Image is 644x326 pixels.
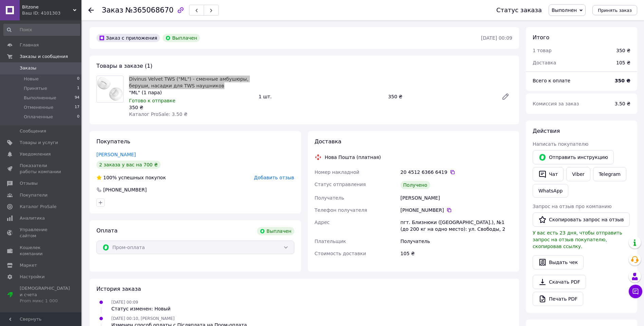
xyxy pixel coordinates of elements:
span: Оплата [96,227,117,234]
a: WhatsApp [533,184,568,198]
span: Доставка [315,138,342,145]
div: Получено [401,181,430,189]
span: Управление сайтом [20,227,63,239]
span: №365068670 [125,6,173,14]
span: Маркет [20,262,37,268]
span: [DATE] 00:10, [PERSON_NAME] [111,316,174,321]
span: 1 товар [533,48,552,53]
span: 0 [77,114,79,120]
span: [DEMOGRAPHIC_DATA] и счета [20,285,70,304]
time: [DATE] 00:09 [481,35,512,41]
span: Заказ [102,6,123,14]
div: 350 ₴ [129,104,253,111]
span: Выполнен [552,7,577,13]
a: Скачать PDF [533,275,586,289]
div: Статус изменен: Новый [111,305,170,312]
div: Статус заказа [496,7,542,14]
div: [PHONE_NUMBER] [401,207,512,213]
span: Получатель [315,195,344,201]
span: Аналитика [20,215,45,221]
a: Редактировать [499,90,512,103]
div: Получатель [399,235,514,247]
div: "ML" (1 пара) [129,89,253,96]
span: 94 [75,95,79,101]
span: Каталог ProSale: 3.50 ₴ [129,111,187,117]
div: 1 шт. [256,92,386,101]
span: Принять заказ [598,8,632,13]
span: Bitzone [22,4,73,10]
button: Скопировать запрос на отзыв [533,212,630,227]
div: Заказ с приложения [96,34,160,42]
span: Готово к отправке [129,98,176,103]
span: Всего к оплате [533,78,570,83]
span: Написать покупателю [533,141,588,147]
span: 1 [77,85,79,91]
span: Действия [533,128,560,134]
span: Заказы и сообщения [20,54,68,60]
div: Нова Пошта (платная) [323,154,383,161]
a: Печать PDF [533,292,583,306]
a: [PERSON_NAME] [96,152,136,157]
span: Статус отправления [315,182,366,187]
div: [PERSON_NAME] [399,192,514,204]
button: Отправить инструкцию [533,150,614,164]
span: Доставка [533,60,556,65]
span: Каталог ProSale [20,204,56,210]
span: Добавить отзыв [254,175,294,180]
button: Чат с покупателем [629,285,642,298]
span: Товары и услуги [20,140,58,146]
span: История заказа [96,286,141,292]
div: 350 ₴ [385,92,496,101]
span: Стоимость доставки [315,251,366,256]
div: Выплачен [257,227,294,235]
span: 17 [75,104,79,110]
span: [DATE] 00:09 [111,300,138,305]
span: Отмененные [24,104,53,110]
span: Новые [24,76,39,82]
span: Комиссия за заказ [533,101,579,106]
span: Кошелек компании [20,245,63,257]
div: Ваш ID: 4101303 [22,10,81,16]
div: 105 ₴ [399,247,514,260]
div: 2 заказа у вас на 700 ₴ [96,161,161,169]
span: 100% [103,175,117,180]
span: Главная [20,42,39,48]
div: Вернуться назад [88,7,94,14]
span: Покупатели [20,192,48,198]
a: Divinus Velvet TWS ("ML") - сменные амбушюры, беруши, насадки для TWS наушников [129,76,249,88]
span: Уведомления [20,151,51,157]
div: 105 ₴ [612,55,634,70]
button: Принять заказ [592,5,637,15]
span: 0 [77,76,79,82]
b: 350 ₴ [615,78,630,83]
span: Итого [533,34,549,41]
button: Чат [533,167,564,181]
span: У вас есть 23 дня, чтобы отправить запрос на отзыв покупателю, скопировав ссылку. [533,230,622,249]
div: 20 4512 6366 6419 [401,169,512,176]
span: Сообщения [20,128,46,134]
div: Prom микс 1 000 [20,298,70,304]
input: Поиск [3,24,80,36]
span: Оплаченные [24,114,53,120]
div: Выплачен [163,34,200,42]
img: Divinus Velvet TWS ("ML") - сменные амбушюры, беруши, насадки для TWS наушников [97,77,123,102]
span: Адрес [315,220,330,225]
div: пгт. Близнюки ([GEOGRAPHIC_DATA].), №1 (до 200 кг на одно место): ул. Свободы, 2 [399,216,514,235]
span: Номер накладной [315,169,360,175]
span: Товары в заказе (1) [96,63,152,69]
span: 3.50 ₴ [615,101,630,106]
span: Настройки [20,274,44,280]
span: Показатели работы компании [20,163,63,175]
div: успешных покупок [96,174,166,181]
span: Плательщик [315,239,346,244]
div: 350 ₴ [616,47,630,54]
div: [PHONE_NUMBER] [103,186,147,193]
span: Запрос на отзыв про компанию [533,204,612,209]
a: Telegram [593,167,626,181]
span: Заказы [20,65,36,71]
span: Принятые [24,85,47,91]
button: Выдать чек [533,255,584,269]
a: Viber [566,167,590,181]
span: Телефон получателя [315,207,367,213]
span: Покупатель [96,138,130,145]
